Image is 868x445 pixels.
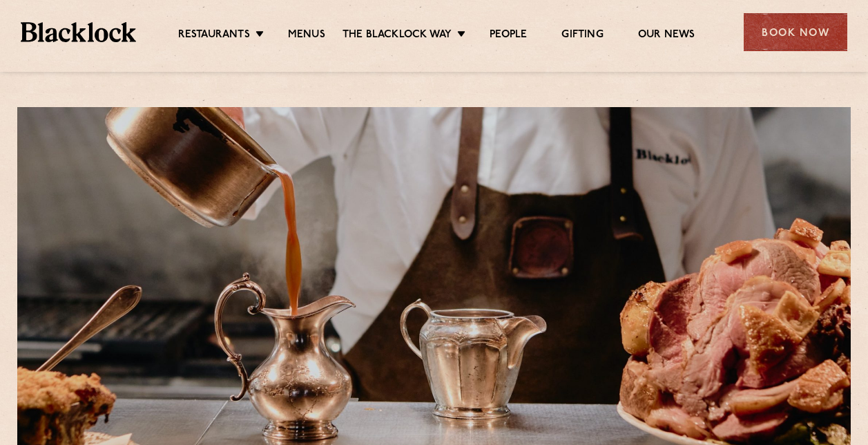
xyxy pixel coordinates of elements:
[638,28,695,44] a: Our News
[490,28,527,44] a: People
[744,13,847,51] div: Book Now
[343,28,452,44] a: The Blacklock Way
[178,28,250,44] a: Restaurants
[21,22,136,41] img: BL_Textured_Logo-footer-cropped.svg
[561,28,603,44] a: Gifting
[288,28,325,44] a: Menus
